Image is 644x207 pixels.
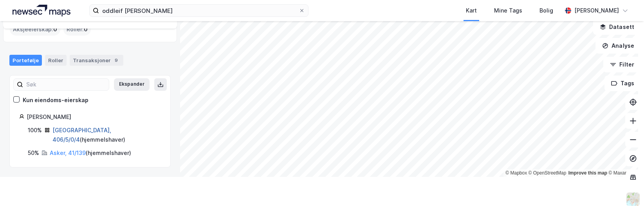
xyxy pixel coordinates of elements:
[505,170,527,176] a: Mapbox
[593,19,641,35] button: Datasett
[52,126,161,144] div: ( hjemmelshaver )
[28,148,39,158] div: 50%
[494,6,522,15] div: Mine Tags
[52,127,111,143] a: [GEOGRAPHIC_DATA], 406/5/0/4
[27,112,161,122] div: [PERSON_NAME]
[23,95,88,105] div: Kun eiendoms-eierskap
[99,5,299,16] input: Søk på adresse, matrikkel, gårdeiere, leietakere eller personer
[10,23,60,36] div: Aksjeeierskap :
[595,38,641,54] button: Analyse
[574,6,619,15] div: [PERSON_NAME]
[529,170,566,176] a: OpenStreetMap
[112,56,120,64] div: 9
[70,55,123,66] div: Transaksjoner
[9,55,42,66] div: Portefølje
[53,25,57,34] span: 0
[539,6,553,15] div: Bolig
[28,126,42,135] div: 100%
[568,170,607,176] a: Improve this map
[45,55,67,66] div: Roller
[23,79,109,90] input: Søk
[63,23,91,36] div: Roller :
[84,25,88,34] span: 0
[13,5,70,16] img: logo.a4113a55bc3d86da70a041830d287a7e.svg
[605,169,644,207] iframe: Chat Widget
[114,78,150,91] button: Ekspander
[466,6,477,15] div: Kart
[50,149,86,156] a: Asker, 41/139
[603,57,641,72] button: Filter
[50,148,131,158] div: ( hjemmelshaver )
[604,76,641,91] button: Tags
